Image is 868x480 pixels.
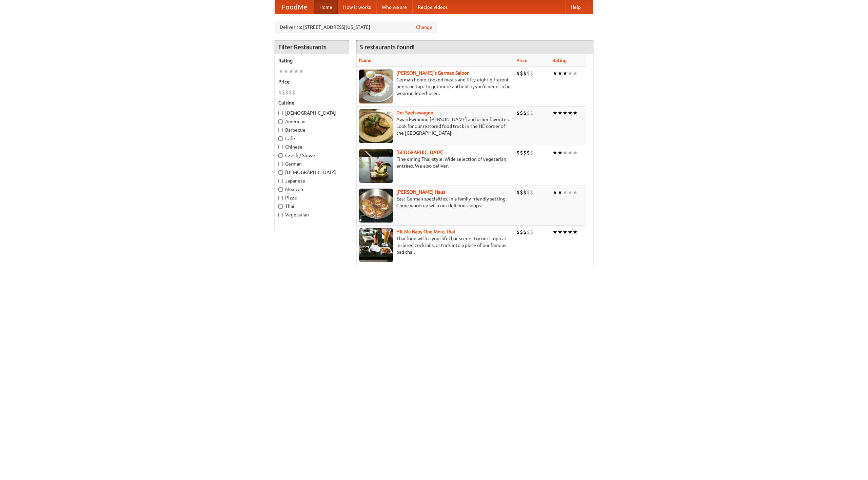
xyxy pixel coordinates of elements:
li: $ [516,109,520,117]
p: East German specialties, in a family-friendly setting. Come warm up with our delicious soups. [359,195,511,209]
a: How it works [338,0,376,14]
li: ★ [573,228,578,236]
li: $ [527,189,530,196]
li: $ [520,189,523,196]
li: ★ [552,228,557,236]
li: ★ [568,189,573,196]
a: Who we are [376,0,412,14]
input: Czech / Slovak [278,153,283,158]
li: ★ [563,109,568,117]
li: ★ [294,68,299,75]
a: Change [416,24,432,31]
label: Vegetarian [278,211,346,218]
div: Deliver to: [STREET_ADDRESS][US_STATE] [275,21,437,33]
li: $ [282,89,285,96]
li: ★ [563,189,568,196]
input: American [278,119,283,124]
label: American [278,118,346,125]
input: German [278,162,283,166]
label: [DEMOGRAPHIC_DATA] [278,110,346,116]
label: Thai [278,203,346,210]
li: ★ [563,228,568,236]
li: $ [523,149,527,156]
li: $ [527,109,530,117]
input: Vegetarian [278,213,283,217]
a: Price [516,58,528,63]
li: ★ [568,109,573,117]
label: Mexican [278,186,346,193]
p: Award-winning [PERSON_NAME] and other favorites. Look for our restored food truck in the NE corne... [359,116,511,136]
li: $ [278,89,282,96]
input: Mexican [278,187,283,192]
label: [DEMOGRAPHIC_DATA] [278,169,346,176]
input: Cafe [278,136,283,141]
li: $ [530,70,533,77]
li: $ [289,89,292,96]
li: ★ [289,68,294,75]
li: ★ [573,70,578,77]
li: ★ [557,109,563,117]
li: $ [520,228,523,236]
li: ★ [552,109,557,117]
li: $ [523,70,527,77]
img: babythai.jpg [359,228,393,262]
li: ★ [299,68,304,75]
h5: Rating [278,57,346,64]
img: esthers.jpg [359,70,393,103]
b: [PERSON_NAME]'s German Saloon [396,70,470,76]
label: Japanese [278,177,346,184]
img: kohlhaus.jpg [359,189,393,223]
img: speisewagen.jpg [359,109,393,143]
li: ★ [563,70,568,77]
h5: Price [278,78,346,85]
a: FoodMe [275,0,314,14]
a: Rating [552,58,567,63]
li: $ [530,228,533,236]
a: [PERSON_NAME] Haus [396,189,445,195]
a: Help [565,0,586,14]
a: [GEOGRAPHIC_DATA] [396,150,443,155]
label: German [278,160,346,167]
a: Der Speisewagen [396,110,433,115]
li: $ [520,149,523,156]
input: Pizza [278,196,283,200]
a: Name [359,58,372,63]
li: $ [523,228,527,236]
li: $ [527,70,530,77]
h5: Cuisine [278,99,346,106]
li: $ [530,149,533,156]
li: ★ [573,149,578,156]
li: $ [516,189,520,196]
input: Japanese [278,179,283,183]
ng-pluralize: 5 restaurants found! [360,44,415,50]
li: $ [520,109,523,117]
input: Barbecue [278,128,283,132]
a: Recipe videos [412,0,453,14]
li: $ [516,149,520,156]
li: ★ [552,149,557,156]
li: $ [523,109,527,117]
li: ★ [557,70,563,77]
a: Hit Me Baby One More Thai [396,229,455,234]
input: Thai [278,204,283,209]
p: Fine dining Thai-style. Wide selection of vegetarian entrées. We also deliver. [359,156,511,169]
img: satay.jpg [359,149,393,183]
label: Pizza [278,194,346,201]
input: [DEMOGRAPHIC_DATA] [278,111,283,115]
li: $ [527,149,530,156]
li: ★ [568,149,573,156]
li: ★ [563,149,568,156]
li: ★ [552,189,557,196]
li: $ [520,70,523,77]
a: Home [314,0,338,14]
h4: Filter Restaurants [275,40,349,54]
li: $ [516,228,520,236]
li: $ [292,89,295,96]
label: Czech / Slovak [278,152,346,159]
p: Thai food with a youthful bar scene. Try our tropical inspired cocktails, or tuck into a plate of... [359,235,511,255]
p: German home-cooked meals and fifty-eight different beers on tap. To get more authentic, you'd nee... [359,76,511,97]
li: $ [530,109,533,117]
